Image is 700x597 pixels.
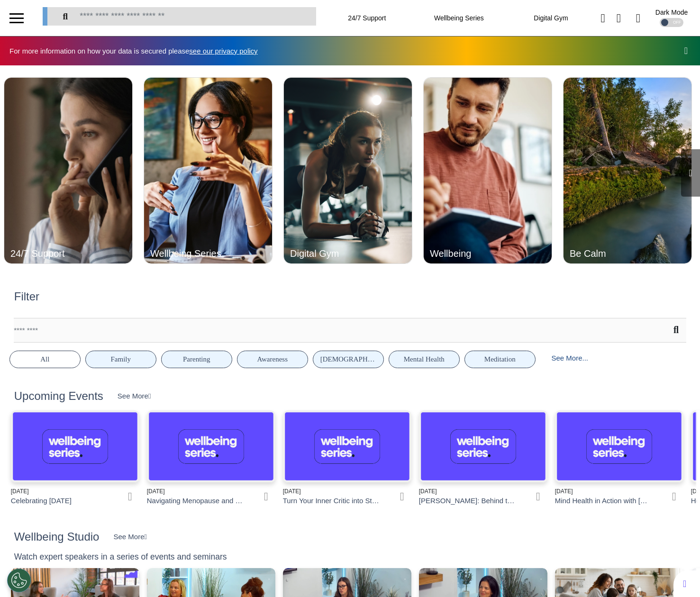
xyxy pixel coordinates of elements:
div: Wellbeing [430,249,519,258]
div: For more information on how your data is secured please [9,47,267,54]
div: Dark Mode [655,9,688,16]
img: TV+2.png [419,410,547,482]
div: Turn Your Inner Critic into Strength with [PERSON_NAME] [283,496,379,507]
div: [DATE] [419,487,515,496]
button: Meditation [464,351,536,368]
img: TV+2.png [147,410,275,482]
div: Celebrating [DATE] [11,496,72,507]
h2: Wellbeing Studio [14,530,100,544]
div: Mind Health in Action with [PERSON_NAME] [555,496,651,507]
div: See More... [540,350,600,367]
div: 24/7 Support [321,5,413,31]
a: see our privacy policy [189,47,257,55]
div: Navigating Menopause and the workplace [147,496,243,507]
div: 24/7 Support [10,249,100,258]
div: Wellbeing Series [150,249,240,258]
div: See More [113,532,147,543]
div: Be Calm [570,249,659,258]
div: Digital Gym [505,5,597,31]
img: TV+2.png [11,410,139,482]
div: Digital Gym [290,249,380,258]
div: [DATE] [147,487,243,496]
button: [DEMOGRAPHIC_DATA] Health [313,351,384,368]
button: Mental Health [389,351,460,368]
div: [PERSON_NAME]: Behind the Jersey [419,496,515,507]
div: [DATE] [11,487,107,496]
button: Open Preferences [7,569,31,592]
div: OFF [660,18,683,27]
button: All [9,351,81,368]
h2: Filter [14,290,39,304]
div: See More [118,391,151,402]
button: Awareness [237,351,308,368]
div: [DATE] [555,487,651,496]
div: Wellbeing Series [413,5,505,31]
img: TV+2.png [283,410,411,482]
button: Parenting [161,351,232,368]
h2: Upcoming Events [14,389,103,403]
button: Family [85,351,156,368]
img: TV+2.png [555,410,683,482]
div: Watch expert speakers in a series of events and seminars [14,551,227,563]
div: [DATE] [283,487,379,496]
